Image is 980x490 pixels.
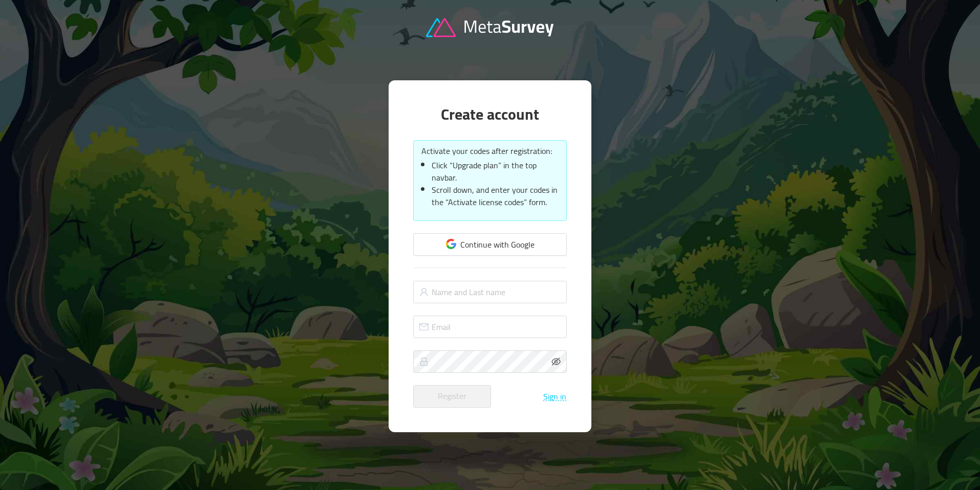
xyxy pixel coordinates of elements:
[421,145,559,157] p: Activate your codes after registration:
[413,385,491,408] button: Register
[543,392,567,401] button: Sign in
[551,357,561,366] i: icon: eye-invisible
[432,159,559,184] li: Click “Upgrade plan” in the top navbar.
[413,105,567,124] h1: Create account
[419,322,429,331] i: icon: mail
[413,233,567,256] button: Continue with Google
[419,287,429,297] i: icon: user
[413,281,567,303] input: Name and Last name
[419,357,429,366] i: icon: lock
[413,316,567,338] input: Email
[432,184,559,208] li: Scroll down, and enter your codes in the “Activate license codes” form.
